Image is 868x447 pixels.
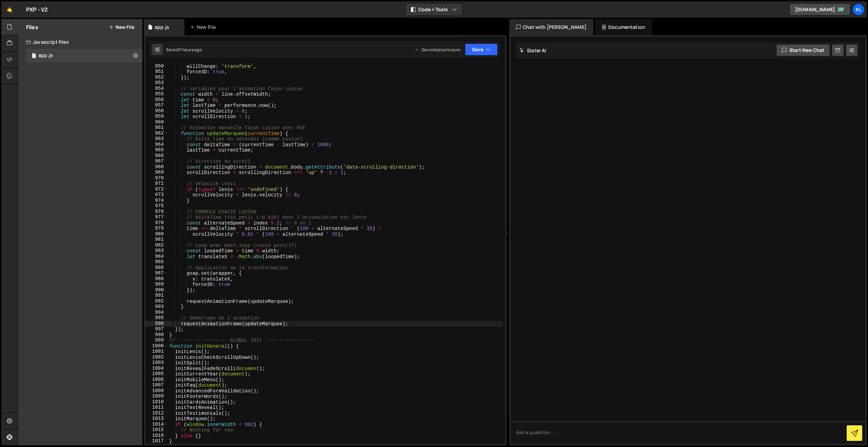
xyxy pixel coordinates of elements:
div: 999 [145,337,168,343]
div: 1013 [145,416,168,422]
div: Chat with [PERSON_NAME] [509,19,593,35]
div: 1011 [145,405,168,410]
div: 953 [145,80,168,86]
div: 1010 [145,399,168,405]
div: Dev and prod in sync [415,47,461,53]
div: 998 [145,332,168,338]
div: 1012 [145,410,168,416]
div: 1005 [145,371,168,377]
div: 988 [145,276,168,282]
div: PXP - V2 [26,5,48,14]
div: 956 [145,97,168,103]
div: 976 [145,209,168,215]
div: 996 [145,321,168,327]
div: 966 [145,153,168,159]
div: 1015 [145,427,168,433]
div: 995 [145,315,168,321]
div: 986 [145,265,168,271]
div: Documentation [595,19,652,35]
div: app.js [38,53,53,59]
div: 964 [145,142,168,148]
span: 1 [32,54,36,59]
div: 989 [145,281,168,287]
div: 1002 [145,354,168,360]
div: Javascript files [18,35,142,49]
div: 957 [145,102,168,108]
div: 955 [145,91,168,97]
div: 968 [145,164,168,170]
a: 🤙 [1,1,18,18]
div: 982 [145,242,168,248]
div: 969 [145,170,168,175]
button: New File [109,24,134,30]
button: Code + Tools [406,3,462,16]
h2: Slater AI [519,47,547,54]
div: 951 [145,69,168,75]
div: New File [190,24,218,31]
div: 979 [145,226,168,231]
div: 994 [145,310,168,315]
div: 1017 [145,438,168,444]
div: 962 [145,131,168,136]
div: 992 [145,298,168,304]
div: 1016 [145,433,168,439]
div: 1014 [145,422,168,427]
div: 1000 [145,343,168,349]
div: 958 [145,108,168,114]
div: 974 [145,198,168,203]
div: 991 [145,293,168,298]
div: 1003 [145,360,168,366]
div: 972 [145,187,168,192]
div: 952 [145,75,168,80]
div: 961 [145,125,168,131]
div: 977 [145,214,168,220]
div: 954 [145,86,168,92]
div: 980 [145,231,168,237]
h2: Files [26,23,38,31]
div: 1004 [145,366,168,371]
div: 971 [145,181,168,187]
div: 973 [145,192,168,198]
div: 950 [145,63,168,69]
div: 975 [145,203,168,209]
div: 978 [145,220,168,226]
div: 1006 [145,377,168,383]
div: 959 [145,114,168,119]
div: 984 [145,254,168,259]
div: 16752/45754.js [26,49,142,62]
button: Save [465,43,498,56]
div: app.js [155,24,169,31]
div: 983 [145,248,168,254]
div: 993 [145,304,168,310]
div: 985 [145,259,168,265]
button: Start new chat [776,44,830,56]
div: 990 [145,287,168,293]
div: 960 [145,119,168,125]
div: 965 [145,147,168,153]
div: 1007 [145,382,168,388]
a: [DOMAIN_NAME] [789,3,850,16]
div: 1008 [145,388,168,394]
a: Kl [852,3,865,16]
div: 997 [145,326,168,332]
div: 987 [145,270,168,276]
div: 970 [145,175,168,181]
div: 963 [145,136,168,142]
div: 967 [145,158,168,164]
div: 1001 [145,349,168,354]
div: 11 hours ago [178,47,202,53]
div: Saved [166,47,202,53]
div: 1009 [145,393,168,399]
div: 981 [145,237,168,242]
